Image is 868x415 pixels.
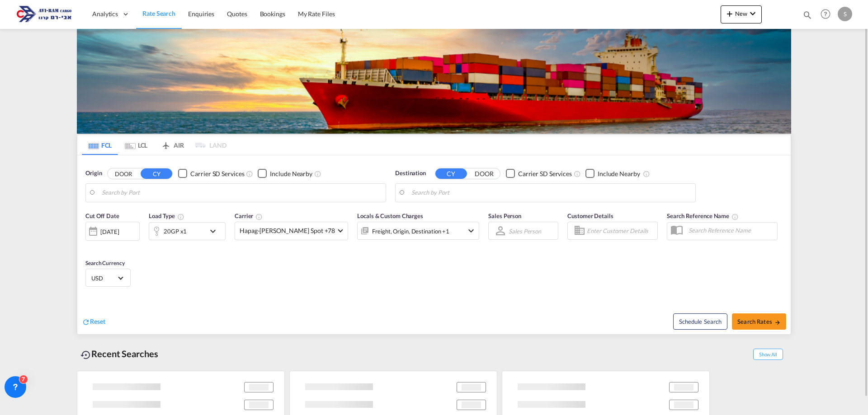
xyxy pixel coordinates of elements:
md-datepicker: Select [85,240,92,252]
md-icon: Unchecked: Search for CY (Container Yard) services for all selected carriers.Checked : Search for... [246,170,253,177]
md-select: Select Currency: $ USDUnited States Dollar [90,271,126,284]
button: DOOR [468,168,500,179]
div: Recent Searches [77,344,162,364]
md-icon: icon-arrow-right [774,319,781,326]
div: 20GP x1icon-chevron-down [149,222,226,240]
span: Search Currency [85,260,125,266]
span: USD [91,274,117,282]
md-icon: Unchecked: Ignores neighbouring ports when fetching rates.Checked : Includes neighbouring ports w... [643,170,650,177]
div: Help [818,6,838,23]
md-icon: icon-chevron-down [747,8,758,19]
md-pagination-wrapper: Use the left and right arrow keys to navigate between tabs [82,135,226,155]
md-icon: icon-backup-restore [80,350,91,360]
md-icon: icon-airplane [160,140,171,147]
md-icon: Unchecked: Search for CY (Container Yard) services for all selected carriers.Checked : Search for... [574,170,581,177]
div: Origin DOOR CY Checkbox No InkUnchecked: Search for CY (Container Yard) services for all selected... [77,155,791,334]
span: Reset [90,317,105,325]
span: Customer Details [567,212,613,219]
button: CY [141,168,172,179]
md-icon: icon-refresh [82,318,90,326]
div: icon-magnify [802,10,812,23]
div: Include Nearby [270,169,312,178]
span: Show All [753,349,783,360]
input: Search by Port [102,186,381,200]
span: My Rate Files [298,10,335,18]
input: Enter Customer Details [587,224,655,238]
md-tab-item: AIR [154,135,190,155]
md-icon: icon-chevron-down [208,226,223,237]
span: Bookings [260,10,285,18]
span: Analytics [92,9,118,19]
div: Freight Origin Destination Factory Stuffingicon-chevron-down [357,222,479,240]
md-icon: icon-plus 400-fg [724,8,735,19]
span: Search Reference Name [667,212,739,219]
div: 20GP x1 [164,225,187,238]
span: Destination [395,169,426,178]
md-icon: The selected Trucker/Carrierwill be displayed in the rate results If the rates are from another f... [255,213,263,220]
img: LCL+%26+FCL+BACKGROUND.png [77,29,791,134]
button: CY [435,168,467,179]
img: 166978e0a5f911edb4280f3c7a976193.png [14,4,75,24]
md-checkbox: Checkbox No Ink [585,169,640,178]
div: icon-refreshReset [82,317,105,327]
span: Carrier [235,212,263,219]
md-select: Sales Person [508,224,542,238]
button: DOOR [108,168,139,179]
span: Rate Search [142,9,175,17]
span: Search Rates [737,318,781,325]
span: New [724,10,758,17]
div: Carrier SD Services [190,169,244,178]
md-icon: icon-magnify [802,10,812,20]
md-icon: Unchecked: Ignores neighbouring ports when fetching rates.Checked : Includes neighbouring ports w... [314,170,321,177]
div: [DATE] [85,222,140,241]
span: Sales Person [488,212,521,219]
span: Cut Off Date [85,212,119,219]
input: Search by Port [411,186,691,200]
span: Load Type [149,212,184,219]
div: S [838,7,852,21]
md-icon: icon-information-outline [177,213,184,220]
input: Search Reference Name [684,224,777,237]
md-icon: Your search will be saved by the below given name [731,213,739,220]
span: Hapag-[PERSON_NAME] Spot +78 [240,226,335,235]
span: Quotes [227,10,247,18]
md-checkbox: Checkbox No Ink [178,169,244,178]
div: Include Nearby [598,169,640,178]
span: Locals & Custom Charges [357,212,423,219]
button: Search Ratesicon-arrow-right [732,313,786,330]
div: Freight Origin Destination Factory Stuffing [372,225,449,238]
button: icon-plus 400-fgNewicon-chevron-down [721,5,762,23]
md-checkbox: Checkbox No Ink [506,169,572,178]
div: Carrier SD Services [518,169,572,178]
span: Enquiries [188,10,214,18]
span: Help [818,6,833,22]
span: Origin [85,169,102,178]
md-checkbox: Checkbox No Ink [258,169,312,178]
md-tab-item: LCL [118,135,154,155]
md-tab-item: FCL [82,135,118,155]
md-icon: icon-chevron-down [466,225,476,236]
button: Note: By default Schedule search will only considerorigin ports, destination ports and cut off da... [673,313,727,330]
div: [DATE] [100,228,119,236]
